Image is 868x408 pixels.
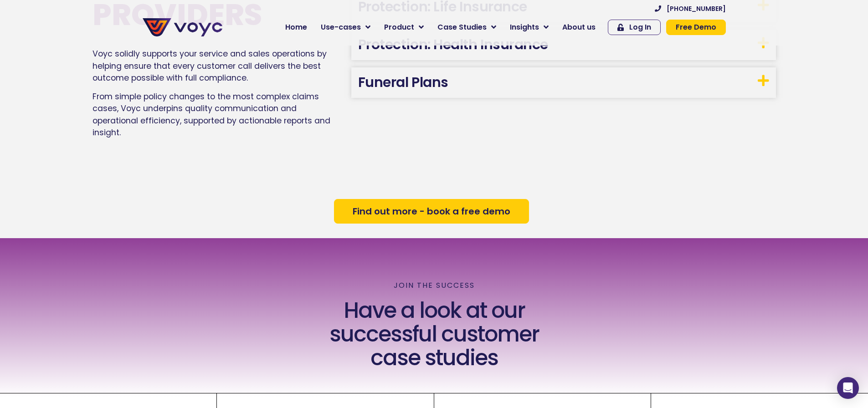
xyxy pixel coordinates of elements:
[285,22,307,33] span: Home
[314,18,377,36] a: Use-cases
[353,207,510,216] span: Find out more - book a free demo
[608,20,661,35] a: Log In
[555,18,602,36] a: About us
[837,377,859,399] div: Open Intercom Messenger
[676,24,716,31] span: Free Demo
[351,67,776,98] h3: Funeral Plans
[655,5,726,12] a: [PHONE_NUMBER]
[377,18,431,36] a: Product
[503,18,555,36] a: Insights
[320,281,548,290] p: join the success
[92,48,342,84] p: Voyc solidly supports your service and sales operations by helping ensure that every customer cal...
[667,5,726,12] span: [PHONE_NUMBER]
[358,72,448,92] a: Funeral Plans
[143,18,222,36] img: voyc-full-logo
[320,299,548,370] h2: Have a look at our successful customer case studies
[629,24,651,31] span: Log In
[334,199,529,224] a: Find out more - book a free demo
[562,22,596,33] span: About us
[437,22,487,33] span: Case Studies
[666,20,726,35] a: Free Demo
[92,91,342,139] p: From simple policy changes to the most complex claims cases, Voyc underpins quality communication...
[384,22,414,33] span: Product
[510,22,539,33] span: Insights
[431,18,503,36] a: Case Studies
[278,18,314,36] a: Home
[321,22,361,33] span: Use-cases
